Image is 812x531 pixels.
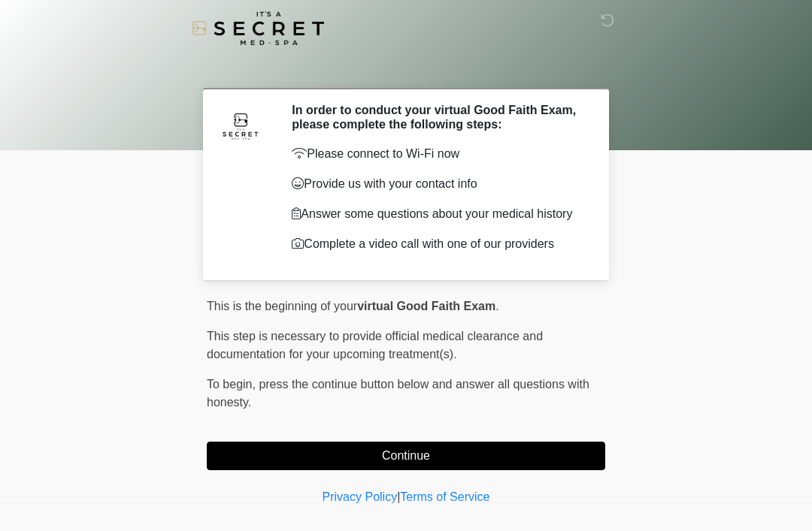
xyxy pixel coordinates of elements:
[207,330,543,361] span: This step is necessary to provide official medical clearance and documentation for your upcoming ...
[192,11,324,45] img: It's A Secret Med Spa Logo
[292,175,583,193] p: Provide us with your contact info
[218,103,263,148] img: Agent Avatar
[292,235,583,253] p: Complete a video call with one of our providers
[195,54,617,82] h1: ‎ ‎
[207,378,259,391] span: To begin,
[292,205,583,223] p: Answer some questions about your medical history
[400,490,489,503] a: Terms of Service
[357,300,495,312] strong: virtual Good Faith Exam
[292,145,583,163] p: Please connect to Wi-Fi now
[207,378,589,409] span: press the continue button below and answer all questions with honesty.
[207,300,357,312] span: This is the beginning of your
[292,103,583,131] h2: In order to conduct your virtual Good Faith Exam, please complete the following steps:
[207,442,605,470] button: Continue
[397,490,400,503] a: |
[495,300,498,312] span: .
[323,490,398,503] a: Privacy Policy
